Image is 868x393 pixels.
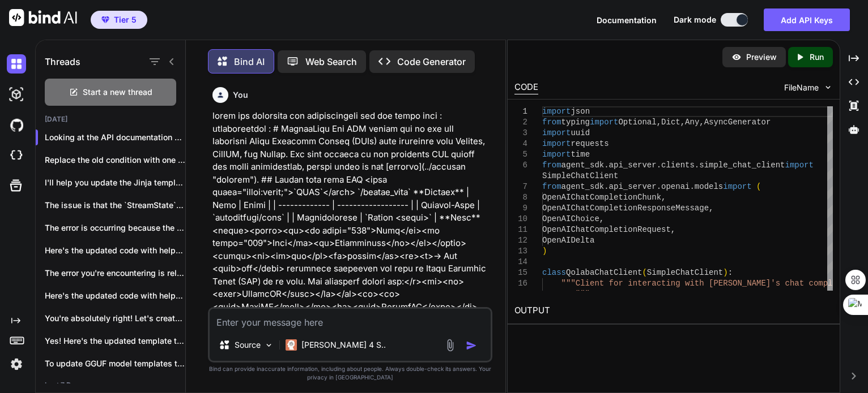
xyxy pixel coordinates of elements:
[542,182,561,191] span: from
[685,118,699,127] span: Any
[810,51,824,63] p: Run
[305,55,357,68] p: Web Search
[590,118,618,127] span: import
[301,339,386,351] p: [PERSON_NAME] 4 S..
[727,268,732,277] span: :
[542,150,571,159] span: import
[571,107,590,116] span: json
[542,225,671,234] span: OpenAIChatCompletionRequest
[45,154,185,166] p: Replace the old condition with one that...
[45,313,185,324] p: You're absolutely right! Let's create the updated...
[723,182,751,191] span: import
[514,149,527,160] div: 5
[542,204,709,213] span: OpenAIChatCompletionResponseMessage
[542,171,618,180] span: SimpleChatClient
[7,115,26,135] img: githubDark
[45,358,185,369] p: To update GGUF model templates to work...
[514,182,527,192] div: 7
[45,55,80,68] h1: Threads
[514,203,527,214] div: 9
[597,14,657,26] button: Documentation
[723,268,727,277] span: )
[785,161,813,170] span: import
[45,177,185,188] p: I'll help you update the Jinja template...
[514,214,527,224] div: 10
[746,51,777,63] p: Preview
[542,268,566,277] span: class
[731,52,742,62] img: preview
[642,268,646,277] span: (
[542,214,599,223] span: OpenAIChoice
[101,16,109,23] img: premium
[756,182,761,191] span: (
[674,14,716,25] span: Dark mode
[656,118,661,127] span: ,
[571,150,590,159] span: time
[264,340,274,350] img: Pick Models
[542,128,571,137] span: import
[45,267,185,279] p: The error you're encountering is related to...
[671,225,675,234] span: ,
[597,15,657,25] span: Documentation
[514,235,527,246] div: 12
[444,339,457,352] img: attachment
[542,193,661,202] span: OpenAIChatCompletionChunk
[561,182,723,191] span: agent_sdk.api_server.openai.models
[114,14,137,25] span: Tier 5
[709,204,713,213] span: ,
[571,128,590,137] span: uuid
[647,268,723,277] span: SimpleChatClient
[45,245,185,256] p: Here's the updated code with helper functions...
[571,139,609,148] span: requests
[83,87,152,98] span: Start a new thread
[680,118,684,127] span: ,
[7,54,26,74] img: darkChat
[45,222,185,234] p: The error is occurring because the Jinja2...
[661,193,666,202] span: ,
[514,81,538,94] div: CODE
[542,118,561,127] span: from
[508,297,840,324] h2: OUTPUT
[7,85,26,104] img: darkAi-studio
[36,381,185,390] h2: Last 7 Days
[514,128,527,139] div: 3
[561,290,589,299] span: API"""
[45,132,185,143] p: Looking at the API documentation and you...
[397,55,466,68] p: Code Generator
[45,200,185,211] p: The issue is that the `StreamState` class...
[618,118,656,127] span: Optional
[542,236,594,245] span: OpenAIDelta
[514,246,527,257] div: 13
[661,118,680,127] span: Dict
[542,139,571,148] span: import
[286,339,297,351] img: Claude 4 Sonnet
[235,339,261,351] p: Source
[542,161,561,170] span: from
[7,355,26,374] img: settings
[9,9,77,26] img: Bind AI
[699,118,704,127] span: ,
[566,268,642,277] span: QolabaChatClient
[561,161,785,170] span: agent_sdk.api_server.clients.simple_chat_client
[704,118,771,127] span: AsyncGenerator
[208,365,493,382] p: Bind can provide inaccurate information, including about people. Always double-check its answers....
[514,224,527,235] div: 11
[542,107,571,116] span: import
[36,115,185,124] h2: [DATE]
[466,340,477,351] img: icon
[764,8,850,31] button: Add API Keys
[234,55,265,68] p: Bind AI
[91,11,147,29] button: premiumTier 5
[45,335,185,347] p: Yes! Here's the updated template that instructs...
[514,267,527,278] div: 15
[233,89,248,101] h6: You
[823,83,833,92] img: chevron down
[542,247,547,256] span: )
[514,106,527,117] div: 1
[514,192,527,203] div: 8
[599,214,604,223] span: ,
[514,139,527,149] div: 4
[784,82,819,93] span: FileName
[514,278,527,289] div: 16
[561,279,832,288] span: """Client for interacting with [PERSON_NAME]'s chat compl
